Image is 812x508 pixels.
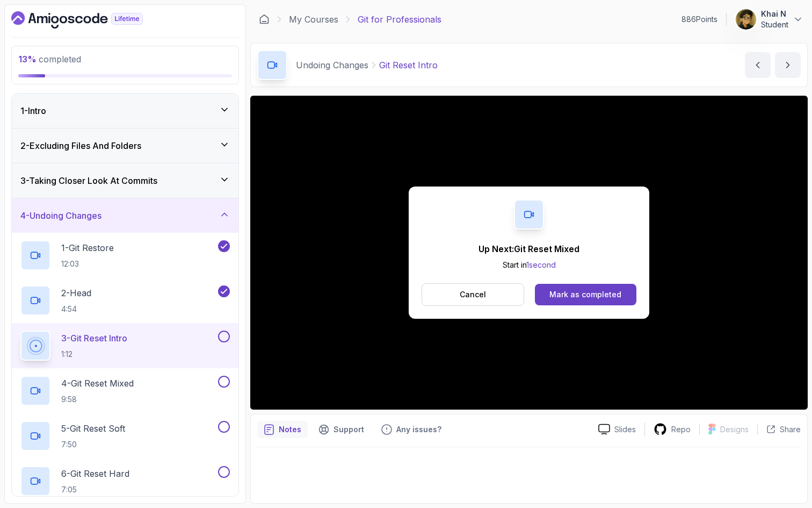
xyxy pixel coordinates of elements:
[259,14,270,25] a: Dashboard
[61,349,127,360] p: 1:12
[296,59,368,71] p: Undoing Changes
[379,59,438,71] p: Git Reset Intro
[11,11,168,28] a: Dashboard
[61,259,114,269] p: 12:03
[614,424,636,435] p: Slides
[61,439,125,450] p: 7:50
[20,139,141,152] h3: 2 - Excluding Files And Folders
[61,241,114,254] p: 1 - Git Restore
[736,9,756,30] img: user profile image
[12,94,238,128] button: 1-Intro
[590,424,644,435] a: Slides
[61,287,91,299] p: 2 - Head
[20,240,230,270] button: 1-Git Restore12:03
[780,424,801,435] p: Share
[61,377,134,390] p: 4 - Git Reset Mixed
[720,424,749,435] p: Designs
[61,484,129,495] p: 7:05
[20,104,46,117] h3: 1 - Intro
[289,13,338,26] a: My Courses
[479,242,579,255] p: Up Next: Git Reset Mixed
[735,9,803,30] button: user profile imageKhai NStudent
[526,260,556,269] span: 1 second
[682,14,717,25] p: 886 Points
[61,394,134,405] p: 9:58
[12,163,238,198] button: 3-Taking Closer Look At Commits
[396,424,441,435] p: Any issues?
[479,260,579,270] p: Start in
[61,467,129,480] p: 6 - Git Reset Hard
[460,289,486,300] p: Cancel
[312,421,371,438] button: Support button
[535,284,636,305] button: Mark as completed
[279,424,301,435] p: Notes
[20,174,157,187] h3: 3 - Taking Closer Look At Commits
[775,52,801,78] button: next content
[12,128,238,163] button: 2-Excluding Files And Folders
[18,54,37,65] span: 13 %
[257,421,308,438] button: notes button
[20,331,230,361] button: 3-Git Reset Intro1:12
[18,54,81,65] span: completed
[422,283,524,306] button: Cancel
[61,304,91,314] p: 4:54
[549,289,621,300] div: Mark as completed
[671,424,691,435] p: Repo
[745,52,771,78] button: previous content
[20,209,102,222] h3: 4 - Undoing Changes
[20,421,230,451] button: 5-Git Reset Soft7:50
[12,198,238,233] button: 4-Undoing Changes
[761,19,788,30] p: Student
[61,332,127,345] p: 3 - Git Reset Intro
[757,424,801,435] button: Share
[334,424,364,435] p: Support
[20,376,230,406] button: 4-Git Reset Mixed9:58
[20,466,230,496] button: 6-Git Reset Hard7:05
[375,421,448,438] button: Feedback button
[61,422,125,435] p: 5 - Git Reset Soft
[250,96,808,410] iframe: To enrich screen reader interactions, please activate Accessibility in Grammarly extension settings
[761,9,788,19] p: Khai N
[358,13,441,26] p: Git for Professionals
[20,285,230,316] button: 2-Head4:54
[645,423,699,436] a: Repo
